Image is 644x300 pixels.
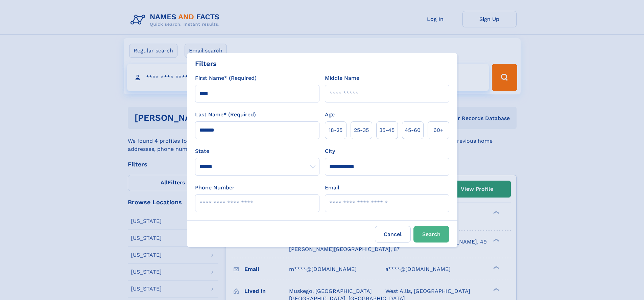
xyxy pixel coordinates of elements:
span: 25‑35 [354,126,369,134]
label: Middle Name [325,74,359,82]
label: City [325,147,335,155]
label: State [195,147,319,155]
label: Last Name* (Required) [195,111,256,119]
label: Cancel [375,226,411,243]
div: Filters [195,59,217,69]
button: Search [413,226,449,243]
label: Email [325,184,339,192]
label: Phone Number [195,184,235,192]
span: 35‑45 [379,126,395,134]
span: 45‑60 [405,126,421,134]
span: 60+ [433,126,444,134]
label: Age [325,111,335,119]
label: First Name* (Required) [195,74,257,82]
span: 18‑25 [329,126,342,134]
